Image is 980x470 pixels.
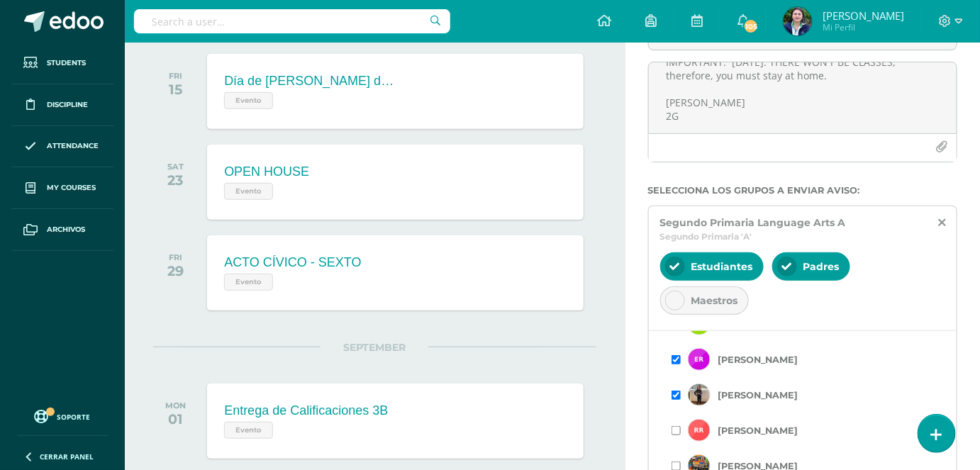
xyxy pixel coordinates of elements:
[224,403,388,418] div: Entrega de Calificaciones 3B
[47,182,96,194] span: My courses
[11,209,113,251] a: Archivos
[224,274,273,291] span: Evento
[649,62,957,133] textarea: CONGRATULATIONS!! You passed the ENGLISH EXAM; therefore, you must NOT participate in the Feedbac...
[47,99,88,111] span: Discipline
[57,412,91,422] span: Soporte
[823,21,904,33] span: Mi Perfil
[224,183,273,200] span: Evento
[784,7,812,35] img: 8792ea101102b15321d756c508217fbe.png
[691,260,753,273] span: Estudiantes
[167,172,184,189] div: 23
[167,262,184,279] div: 29
[321,341,428,354] span: SEPTEMBER
[660,216,846,229] span: Segundo Primaria Language Arts A
[169,71,182,81] div: FRI
[689,384,710,405] img: student
[47,140,99,152] span: Attendance
[224,422,273,439] span: Evento
[17,406,108,425] a: Soporte
[224,74,394,89] div: Día de [PERSON_NAME] de [DATE] - Asueto
[718,390,798,401] label: [PERSON_NAME]
[169,81,182,98] div: 15
[648,185,957,196] label: Selecciona los grupos a enviar aviso :
[47,57,86,69] span: Students
[165,410,186,427] div: 01
[689,349,710,370] img: student
[718,354,798,365] label: [PERSON_NAME]
[40,452,94,461] span: Cerrar panel
[224,92,273,109] span: Evento
[11,43,113,84] a: Students
[167,162,184,172] div: SAT
[11,84,113,126] a: Discipline
[165,401,186,410] div: MON
[224,255,361,270] div: ACTO CÍVICO - SEXTO
[11,167,113,209] a: My courses
[803,260,840,273] span: Padres
[743,18,759,34] span: 105
[11,126,113,168] a: Attendance
[47,224,85,235] span: Archivos
[224,164,309,179] div: OPEN HOUSE
[718,425,798,436] label: [PERSON_NAME]
[134,9,450,33] input: Search a user…
[660,231,752,242] span: Segundo Primaria 'A'
[689,420,710,441] img: student
[167,252,184,262] div: FRI
[691,294,738,307] span: Maestros
[823,9,904,23] span: [PERSON_NAME]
